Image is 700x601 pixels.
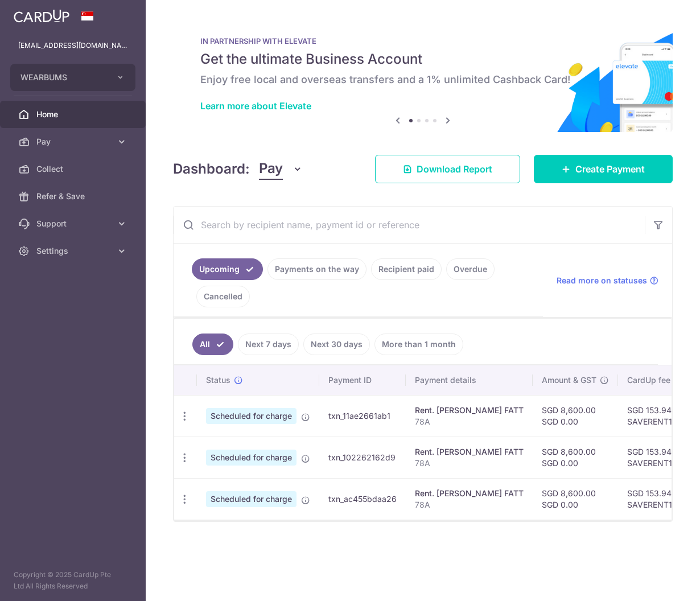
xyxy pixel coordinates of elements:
[14,9,69,23] img: CardUp
[618,437,692,478] td: SGD 153.94 SAVERENT179
[10,64,135,91] button: WEARBUMS
[618,478,692,520] td: SGD 153.94 SAVERENT179
[415,488,524,499] div: Rent. [PERSON_NAME] FATT
[415,458,524,469] p: 78A
[374,334,463,355] a: More than 1 month
[533,395,618,437] td: SGD 8,600.00 SGD 0.00
[173,159,250,179] h4: Dashboard:
[415,446,524,458] div: Rent. [PERSON_NAME] FATT
[192,334,233,355] a: All
[36,109,112,120] span: Home
[200,36,645,46] p: IN PARTNERSHIP WITH ELEVATE
[259,158,303,180] button: Pay
[200,73,645,87] h6: Enjoy free local and overseas transfers and a 1% unlimited Cashback Card!
[192,258,263,280] a: Upcoming
[375,155,520,183] a: Download Report
[446,258,495,280] a: Overdue
[173,18,673,132] img: Renovation banner
[415,416,524,427] p: 78A
[303,334,370,355] a: Next 30 days
[319,478,406,520] td: txn_ac455bdaa26
[200,50,645,68] h5: Get the ultimate Business Account
[36,191,112,202] span: Refer & Save
[238,334,299,355] a: Next 7 days
[319,365,406,395] th: Payment ID
[206,408,297,424] span: Scheduled for charge
[415,499,524,511] p: 78A
[36,163,112,175] span: Collect
[533,478,618,520] td: SGD 8,600.00 SGD 0.00
[534,155,673,183] a: Create Payment
[533,437,618,478] td: SGD 8,600.00 SGD 0.00
[371,258,442,280] a: Recipient paid
[417,162,492,176] span: Download Report
[174,207,645,243] input: Search by recipient name, payment id or reference
[200,100,311,112] a: Learn more about Elevate
[406,365,533,395] th: Payment details
[267,258,367,280] a: Payments on the way
[618,395,692,437] td: SGD 153.94 SAVERENT179
[415,405,524,416] div: Rent. [PERSON_NAME] FATT
[36,136,112,147] span: Pay
[36,245,112,257] span: Settings
[319,395,406,437] td: txn_11ae2661ab1
[206,491,297,507] span: Scheduled for charge
[557,275,647,286] span: Read more on statuses
[206,374,230,386] span: Status
[196,286,250,307] a: Cancelled
[18,40,127,51] p: [EMAIL_ADDRESS][DOMAIN_NAME]
[36,218,112,229] span: Support
[20,72,105,83] span: WEARBUMS
[575,162,645,176] span: Create Payment
[542,374,596,386] span: Amount & GST
[319,437,406,478] td: txn_102262162d9
[259,158,283,180] span: Pay
[627,374,670,386] span: CardUp fee
[557,275,658,286] a: Read more on statuses
[206,450,297,466] span: Scheduled for charge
